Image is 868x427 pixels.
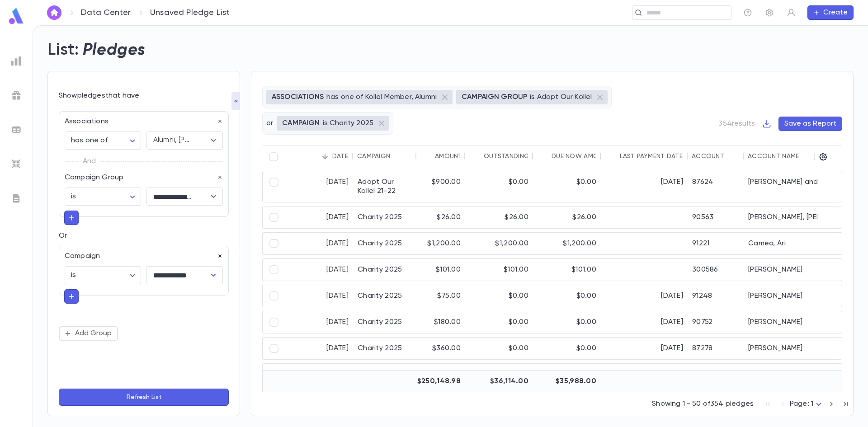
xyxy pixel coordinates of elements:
div: 300586 [688,259,744,281]
div: $900.00 [416,364,465,394]
button: Open [207,269,220,282]
img: campaigns_grey.99e729a5f7ee94e3726e6486bddda8f1.svg [11,90,22,101]
span: is [71,272,76,279]
p: Showing 1 - 50 of 354 pledges [652,399,754,408]
div: Due Now Amount [552,153,611,160]
div: Account ID [692,153,732,160]
span: is [71,193,76,200]
div: [DATE] [285,311,353,333]
div: $1,200.00 [533,233,601,254]
div: $360.00 [416,338,465,359]
p: CAMPAIGN [282,119,320,128]
img: logo [7,7,25,25]
img: home_white.a664292cf8c1dea59945f0da9f25487c.svg [49,9,60,16]
div: $0.00 [465,311,533,333]
div: $101.00 [416,259,465,281]
div: [DATE] [285,206,353,228]
div: $0.00 [465,338,533,359]
div: $180.00 [416,311,465,333]
div: Charity 2025 [353,285,416,307]
button: Add Group [59,326,118,341]
button: Sort [318,149,332,164]
div: has one of [65,132,141,150]
button: Create [807,5,854,20]
div: $1,200.00 [465,233,533,254]
div: $0.00 [533,285,601,307]
div: Charity 2025 [353,259,416,281]
div: $35,988.00 [533,371,601,392]
p: 354 results [718,119,755,128]
div: $1,200.00 [416,233,465,254]
div: Date [332,153,348,160]
img: imports_grey.530a8a0e642e233f2baf0ef88e8c9fcb.svg [11,159,22,169]
div: [DATE] [285,233,353,254]
div: Adopt Our Kollel 21-22 [353,171,416,202]
div: $0.00 [465,171,533,202]
span: Page: 1 [790,400,813,408]
div: [DATE] [601,364,688,394]
a: Data Center [81,8,131,18]
div: 90563 [688,206,744,228]
div: [DATE] [285,338,353,359]
div: is [65,188,141,206]
div: ASSOCIATIONShas one of Kollel Member, Alumni [266,90,453,104]
div: Campaign [357,153,390,160]
div: [DATE] [601,171,688,202]
div: $0.00 [533,338,601,359]
div: 90752 [688,311,744,333]
p: And [83,155,96,168]
div: $36,114.00 [465,371,533,392]
div: 87624 [688,171,744,202]
div: Adopt Our Kollel תשפד [353,364,416,394]
div: [DATE] [601,285,688,307]
div: Associations [59,112,223,126]
div: Charity 2025 [353,311,416,333]
h2: List: [47,40,79,60]
button: Sort [420,149,435,164]
div: $75.00 [416,285,465,307]
div: Page: 1 [790,397,824,411]
div: $250,148.98 [416,371,465,392]
div: Amount [435,153,462,160]
div: Account Name [748,153,799,160]
p: CAMPAIGN GROUP [462,93,527,102]
img: reports_grey.c525e4749d1bce6a11f5fe2a8de1b229.svg [11,56,22,66]
div: Show pledges that have [59,91,229,100]
button: Sort [390,149,405,164]
p: ASSOCIATIONS [272,93,324,102]
div: [DATE] [285,171,353,202]
div: [DATE] [285,285,353,307]
button: Sort [469,149,484,164]
button: Sort [537,149,552,164]
button: Refresh List [59,389,229,406]
div: CAMPAIGNis Charity 2025 [277,116,389,131]
button: Sort [724,149,739,164]
div: Alumni, [PERSON_NAME] Member [153,135,192,145]
p: Or [59,231,229,240]
div: [DATE] [285,364,353,394]
div: Outstanding [484,153,529,160]
p: is Charity 2025 [323,119,373,128]
p: has one of Kollel Member, Alumni [326,93,437,102]
img: batches_grey.339ca447c9d9533ef1741baa751efc33.svg [11,124,22,135]
div: 91221 [688,233,744,254]
div: $0.00 [465,285,533,307]
div: $101.00 [533,259,601,281]
div: [DATE] [285,259,353,281]
button: Open [207,190,220,203]
div: Campaign [59,246,223,261]
div: $900.00 [416,171,465,202]
div: $26.00 [416,206,465,228]
span: has one of [71,137,108,144]
h2: Pledges [83,40,146,60]
div: Charity 2025 [353,338,416,359]
p: or [266,119,273,128]
div: [DATE] [601,338,688,359]
div: $0.00 [465,364,533,394]
div: is [65,267,141,284]
div: $101.00 [465,259,533,281]
div: Charity 2025 [353,206,416,228]
div: $26.00 [533,206,601,228]
button: Sort [799,149,813,164]
div: $26.00 [465,206,533,228]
